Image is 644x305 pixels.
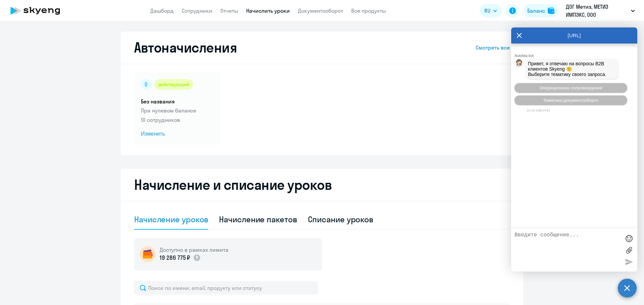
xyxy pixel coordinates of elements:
[527,108,550,112] time: 16:16:44[DATE]
[308,214,374,225] div: Списание уроков
[141,130,215,138] span: Изменить
[160,246,228,253] h5: Доступно в рамках лимита
[476,44,510,52] a: Смотреть все
[480,4,502,17] button: RU
[351,7,386,14] a: Все продукты
[140,246,156,262] img: wallet-circle.png
[141,116,215,124] p: 10 сотрудников
[134,177,510,193] h2: Начисление и списание уроков
[515,83,627,93] button: Операционное сопровождение
[543,98,599,103] span: Тематики документооборот
[515,95,627,105] button: Тематики документооборот
[150,7,174,14] a: Дашборд
[566,3,628,19] p: ДОГ Метиз, МЕТИЗ ИМПЭКС, ООО
[515,54,637,58] div: Autofaq bot
[528,61,606,77] span: Привет, я отвечаю на вопросы B2B клиентов Skyeng 🙂 Выберите тематику своего запроса.
[484,7,490,15] span: RU
[182,7,212,14] a: Сотрудники
[134,40,237,56] h2: Автоначисления
[515,59,523,69] img: bot avatar
[160,253,190,262] p: 19 286 775 ₽
[246,7,290,14] a: Начислить уроки
[141,98,215,105] h5: Без названия
[539,85,602,90] span: Операционное сопровождение
[141,106,215,115] p: При нулевом балансе
[154,79,193,90] div: действующий
[624,245,634,255] label: Лимит 10 файлов
[220,7,238,14] a: Отчеты
[523,4,558,17] button: Балансbalance
[562,3,638,19] button: ДОГ Метиз, МЕТИЗ ИМПЭКС, ООО
[219,214,297,225] div: Начисление пакетов
[548,7,554,14] img: balance
[298,7,343,14] a: Документооборот
[527,7,545,15] div: Баланс
[134,214,208,225] div: Начисление уроков
[134,281,318,295] input: Поиск по имени, email, продукту или статусу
